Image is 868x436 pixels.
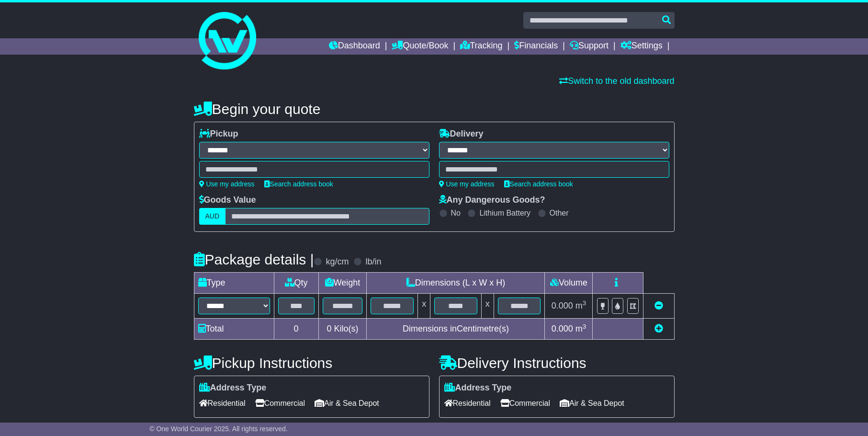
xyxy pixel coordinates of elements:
[329,38,380,55] a: Dashboard
[326,257,349,267] label: kg/cm
[620,38,663,55] a: Settings
[500,396,550,411] span: Commercial
[444,396,491,411] span: Residential
[444,383,512,393] label: Address Type
[460,38,502,55] a: Tracking
[274,319,318,340] td: 0
[274,273,318,294] td: Qty
[194,101,675,117] h4: Begin your quote
[552,301,573,310] span: 0.000
[194,355,429,371] h4: Pickup Instructions
[514,38,558,55] a: Financials
[367,319,545,340] td: Dimensions in Centimetre(s)
[327,324,331,333] span: 0
[559,76,674,86] a: Switch to the old dashboard
[315,396,379,411] span: Air & Sea Depot
[583,299,586,307] sup: 3
[392,38,448,55] a: Quote/Book
[654,301,663,310] a: Remove this item
[575,324,586,333] span: m
[575,301,586,310] span: m
[451,208,461,218] label: No
[439,355,675,371] h4: Delivery Instructions
[550,208,569,218] label: Other
[194,252,314,267] h4: Package details |
[199,180,255,188] a: Use my address
[583,323,586,330] sup: 3
[318,319,367,340] td: Kilo(s)
[570,38,609,55] a: Support
[149,425,288,433] span: © One World Courier 2025. All rights reserved.
[560,396,624,411] span: Air & Sea Depot
[199,195,256,206] label: Goods Value
[439,195,545,206] label: Any Dangerous Goods?
[199,208,226,225] label: AUD
[654,324,663,333] a: Add new item
[504,180,573,188] a: Search address book
[365,257,381,267] label: lb/in
[199,129,238,139] label: Pickup
[418,294,430,319] td: x
[194,319,274,340] td: Total
[481,294,494,319] td: x
[318,273,367,294] td: Weight
[439,180,495,188] a: Use my address
[552,324,573,333] span: 0.000
[199,396,246,411] span: Residential
[264,180,333,188] a: Search address book
[194,273,274,294] td: Type
[199,383,267,393] label: Address Type
[367,273,545,294] td: Dimensions (L x W x H)
[545,273,593,294] td: Volume
[255,396,305,411] span: Commercial
[439,129,484,139] label: Delivery
[479,208,530,218] label: Lithium Battery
